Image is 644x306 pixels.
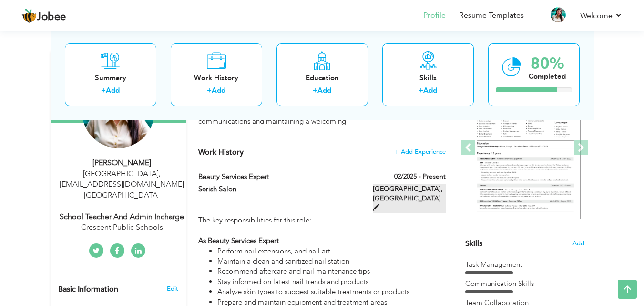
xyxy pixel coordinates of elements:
div: Work History [178,73,255,83]
li: Recommend aftercare and nail maintenance tips [217,266,445,276]
li: Maintain a clean and sanitized nail station [217,256,445,266]
span: Add [572,239,584,248]
div: Completed [529,71,566,81]
span: + Add Experience [395,148,446,155]
h4: This helps to show the companies you have worked for. [198,148,445,157]
span: Basic Information [58,285,118,294]
div: School Teacher and Admin Incharge [58,211,186,222]
span: Skills [465,238,482,249]
span: Work History [198,147,244,158]
label: + [101,85,106,95]
div: [GEOGRAPHIC_DATA] [EMAIL_ADDRESS][DOMAIN_NAME] [GEOGRAPHIC_DATA] [58,169,186,201]
label: + [313,85,317,95]
a: Jobee [21,8,66,23]
span: Jobee [37,12,66,22]
span: , [159,169,161,179]
label: + [207,85,212,95]
div: Skills [390,73,466,83]
a: Resume Templates [459,10,524,21]
div: 80% [529,55,566,71]
div: Summary [72,73,149,83]
a: Welcome [580,10,623,21]
a: Add [212,85,225,95]
div: Communication Skills [465,279,584,289]
div: Education [284,73,360,83]
img: Profile Img [551,7,566,22]
li: Perform nail extensions, and nail art [217,246,445,256]
label: 02/2025 - Present [394,172,446,181]
a: Add [317,85,331,95]
label: Beauty Services Expert [198,172,358,182]
img: jobee.io [21,8,37,23]
li: Stay informed on latest nail trends and products [217,277,445,287]
a: Profile [423,10,446,21]
label: [GEOGRAPHIC_DATA], [GEOGRAPHIC_DATA] [373,184,446,213]
label: Serish Salon [198,184,358,194]
a: Add [423,85,437,95]
div: Task Management [465,260,584,270]
div: Crescent Public Schools [58,222,186,233]
strong: As Beauty Services Expert [198,236,279,245]
label: + [419,85,423,95]
div: [PERSON_NAME] [58,158,186,169]
a: Edit [167,285,178,293]
a: Add [106,85,120,95]
li: Analyze skin types to suggest suitable treatments or products [217,287,445,297]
